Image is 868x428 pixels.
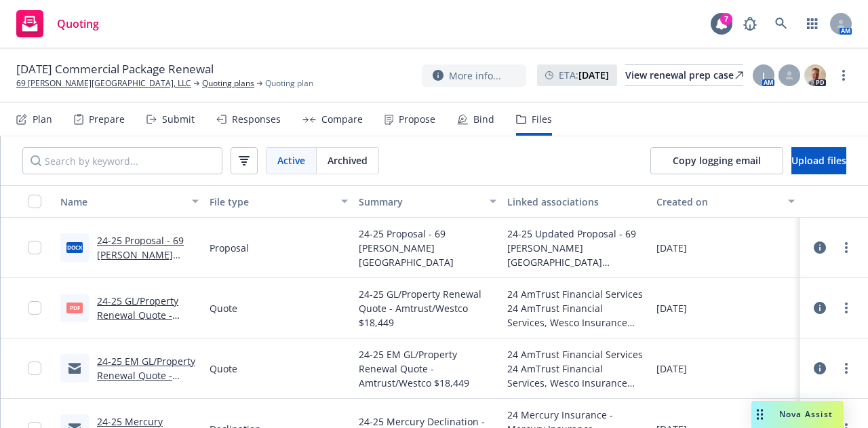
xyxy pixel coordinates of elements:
span: [DATE] [656,301,687,315]
div: Responses [232,114,281,125]
input: Toggle Row Selected [28,301,41,315]
button: File type [204,185,353,218]
input: Select all [28,195,41,208]
a: Quoting plans [202,77,254,90]
a: more [838,360,854,376]
div: 24 AmTrust Financial Services, Wesco Insurance Company - AmTrust Financial Services [507,301,646,330]
span: Quoting [57,18,99,29]
div: 24-25 Updated Proposal - 69 [PERSON_NAME][GEOGRAPHIC_DATA] [507,227,646,269]
span: Active [277,153,305,168]
span: [DATE] Commercial Package Renewal [16,61,214,77]
span: Proposal [210,241,249,255]
div: View renewal prep case [625,65,743,85]
div: Name [60,195,184,209]
button: Nova Assist [751,401,844,428]
a: Report a Bug [736,10,764,37]
span: ETA : [559,68,609,82]
div: Prepare [89,114,125,125]
span: Nova Assist [779,408,833,420]
div: 24 AmTrust Financial Services, Wesco Insurance Company - AmTrust Financial Services [507,362,646,390]
div: Summary [359,195,482,209]
button: Name [55,185,204,218]
input: Toggle Row Selected [28,362,41,375]
span: Upload files [791,154,846,167]
div: 24 AmTrust Financial Services [507,347,646,362]
span: docx [66,242,83,252]
div: 24 AmTrust Financial Services [507,287,646,301]
a: Switch app [799,10,826,37]
div: Compare [321,114,363,125]
div: Plan [33,114,52,125]
strong: [DATE] [578,69,609,81]
span: Quoting plan [265,77,313,90]
a: View renewal prep case [625,64,743,86]
span: More info... [449,69,501,83]
a: 69 [PERSON_NAME][GEOGRAPHIC_DATA], LLC [16,77,191,90]
div: File type [210,195,333,209]
span: [DATE] [656,241,687,255]
span: 24-25 GL/Property Renewal Quote - Amtrust/Westco $18,449 [359,287,497,330]
a: 24-25 GL/Property Renewal Quote - Amtrust/Westco $18,449.pdf [97,294,178,350]
a: more [838,239,854,256]
a: 24-25 EM GL/Property Renewal Quote - Amtrust/Westco $18,449.msg [97,355,195,410]
button: Upload files [791,147,846,174]
a: Quoting [11,5,104,43]
span: 24-25 EM GL/Property Renewal Quote - Amtrust/Westco $18,449 [359,347,497,390]
a: more [838,300,854,316]
span: Archived [328,153,368,168]
a: more [835,67,852,83]
button: Copy logging email [650,147,783,174]
div: Bind [473,114,494,125]
div: Created on [656,195,780,209]
input: Toggle Row Selected [28,241,41,254]
div: Linked associations [507,195,646,209]
a: 24-25 Proposal - 69 [PERSON_NAME][GEOGRAPHIC_DATA]docx [97,234,198,290]
button: Created on [651,185,800,218]
div: Files [532,114,552,125]
span: 24-25 Proposal - 69 [PERSON_NAME][GEOGRAPHIC_DATA] [359,227,497,269]
div: Submit [162,114,195,125]
div: Propose [399,114,435,125]
span: Copy logging email [673,154,761,167]
span: J [762,69,765,83]
input: Search by keyword... [22,147,222,174]
span: Quote [210,301,237,315]
span: [DATE] [656,362,687,376]
img: photo [804,64,826,86]
button: Linked associations [502,185,651,218]
div: 7 [720,13,732,25]
div: Drag to move [751,401,768,428]
button: Summary [353,185,502,218]
span: pdf [66,303,83,313]
a: Search [768,10,795,37]
button: More info... [422,64,526,87]
span: Quote [210,362,237,376]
